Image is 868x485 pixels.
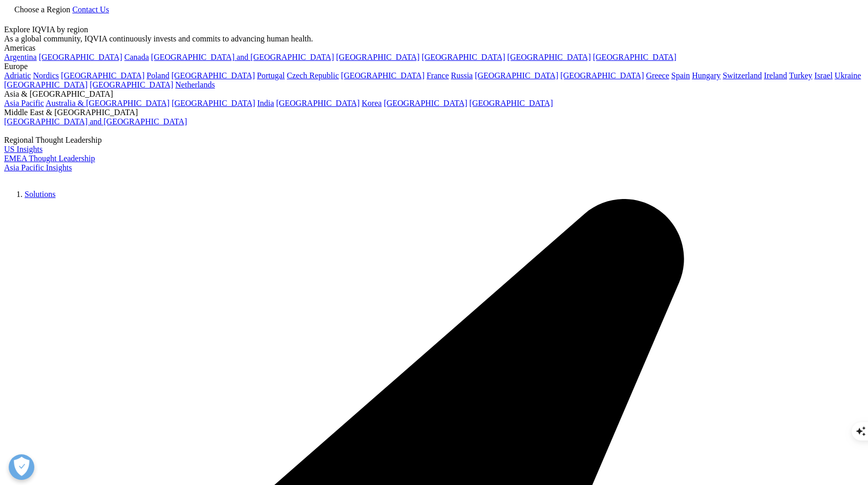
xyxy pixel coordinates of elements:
a: US Insights [4,145,43,153]
a: Solutions [25,190,55,199]
a: [GEOGRAPHIC_DATA] [560,71,644,80]
a: Argentina [4,53,37,61]
a: [GEOGRAPHIC_DATA] [384,99,467,107]
a: [GEOGRAPHIC_DATA] [593,53,676,61]
div: Americas [4,43,864,53]
a: [GEOGRAPHIC_DATA] [475,71,558,80]
div: Asia & [GEOGRAPHIC_DATA] [4,90,864,99]
div: Europe [4,62,864,71]
a: [GEOGRAPHIC_DATA] [172,99,255,107]
a: Asia Pacific Insights [4,163,72,172]
a: Poland [146,71,169,80]
a: EMEA Thought Leadership [4,154,95,163]
a: [GEOGRAPHIC_DATA] [341,71,425,80]
a: Spain [671,71,690,80]
a: Netherlands [175,80,215,89]
div: Middle East & [GEOGRAPHIC_DATA] [4,108,864,117]
a: Switzerland [723,71,761,80]
a: [GEOGRAPHIC_DATA] [39,53,122,61]
a: [GEOGRAPHIC_DATA] [421,53,505,61]
a: Canada [124,53,149,61]
a: [GEOGRAPHIC_DATA] and [GEOGRAPHIC_DATA] [4,117,187,126]
a: [GEOGRAPHIC_DATA] [336,53,419,61]
a: Asia Pacific [4,99,44,107]
a: Russia [451,71,473,80]
div: As a global community, IQVIA continuously invests and commits to advancing human health. [4,34,864,43]
a: Korea [362,99,382,107]
a: Ireland [764,71,787,80]
a: Adriatic [4,71,31,80]
a: Portugal [257,71,285,80]
a: Greece [646,71,669,80]
a: [GEOGRAPHIC_DATA] [276,99,359,107]
a: [GEOGRAPHIC_DATA] [90,80,173,89]
button: 打开偏好 [9,454,34,480]
a: [GEOGRAPHIC_DATA] [172,71,255,80]
a: Turkey [789,71,813,80]
a: Ukraine [835,71,861,80]
a: Contact Us [72,5,109,14]
a: India [257,99,274,107]
a: [GEOGRAPHIC_DATA] [470,99,553,107]
a: Israel [814,71,833,80]
a: Nordics [33,71,59,80]
div: Explore IQVIA by region [4,25,864,34]
a: Australia & [GEOGRAPHIC_DATA] [46,99,170,107]
span: Choose a Region [14,5,70,14]
a: Czech Republic [287,71,339,80]
a: [GEOGRAPHIC_DATA] and [GEOGRAPHIC_DATA] [151,53,334,61]
a: [GEOGRAPHIC_DATA] [61,71,144,80]
a: [GEOGRAPHIC_DATA] [4,80,88,89]
div: Regional Thought Leadership [4,136,864,145]
a: France [427,71,449,80]
a: [GEOGRAPHIC_DATA] [507,53,591,61]
a: Hungary [692,71,721,80]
